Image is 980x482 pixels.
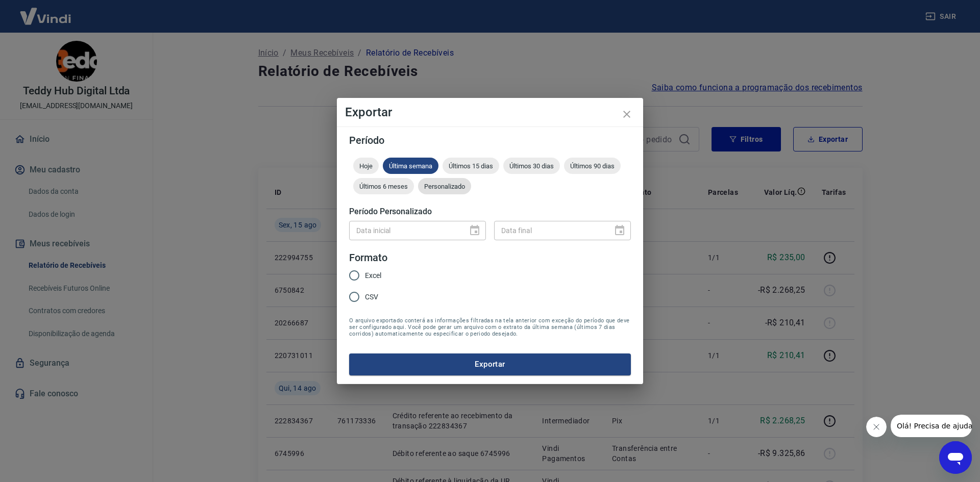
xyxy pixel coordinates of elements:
span: CSV [365,292,378,302]
span: Olá! Precisa de ajuda? [6,7,86,15]
div: Últimos 15 dias [443,158,499,174]
div: Últimos 6 meses [353,178,414,194]
h5: Período [349,135,631,145]
h4: Exportar [345,106,635,118]
div: Hoje [353,158,379,174]
span: Últimos 30 dias [503,162,560,170]
span: Personalizado [418,183,471,190]
button: close [615,102,639,126]
iframe: Fechar mensagem [866,417,887,437]
span: Última semana [383,162,438,170]
span: Últimos 6 meses [353,183,414,190]
span: Últimos 15 dias [443,162,499,170]
input: DD/MM/YYYY [349,221,460,240]
div: Última semana [383,158,438,174]
h5: Período Personalizado [349,207,631,217]
iframe: Mensagem da empresa [891,415,972,437]
span: O arquivo exportado conterá as informações filtradas na tela anterior com exceção do período que ... [349,317,631,337]
div: Últimos 30 dias [503,158,560,174]
button: Exportar [349,353,631,375]
span: Últimos 90 dias [564,162,621,170]
input: DD/MM/YYYY [494,221,605,240]
iframe: Botão para abrir a janela de mensagens [939,441,972,474]
legend: Formato [349,250,387,265]
div: Personalizado [418,178,471,194]
span: Excel [365,270,381,281]
span: Hoje [353,162,379,170]
div: Últimos 90 dias [564,158,621,174]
